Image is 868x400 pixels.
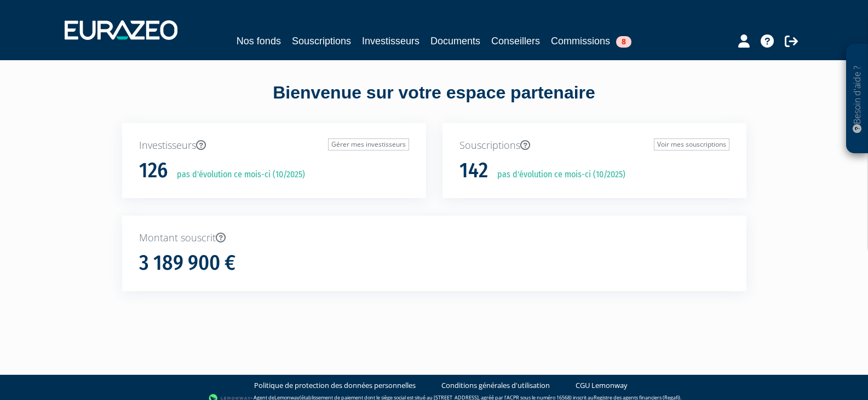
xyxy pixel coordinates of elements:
p: pas d'évolution ce mois-ci (10/2025) [169,169,305,181]
a: Souscriptions [292,33,351,49]
img: 1732889491-logotype_eurazeo_blanc_rvb.png [65,20,177,40]
div: Bienvenue sur votre espace partenaire [114,80,755,123]
h1: 3 189 900 € [139,252,235,275]
p: Besoin d'aide ? [851,50,864,148]
a: Conseillers [491,33,540,49]
a: Gérer mes investisseurs [328,138,409,150]
a: Nos fonds [237,33,281,49]
p: Souscriptions [459,138,729,153]
h1: 142 [459,159,488,182]
a: Documents [430,33,480,49]
p: Montant souscrit [139,231,729,245]
a: CGU Lemonway [576,380,628,391]
h1: 126 [139,159,168,182]
p: pas d'évolution ce mois-ci (10/2025) [490,169,625,181]
a: Commissions8 [551,33,631,49]
a: Investisseurs [362,33,419,49]
span: 8 [616,36,631,48]
a: Politique de protection des données personnelles [254,380,416,391]
a: Conditions générales d'utilisation [441,380,550,391]
p: Investisseurs [139,138,409,153]
a: Voir mes souscriptions [654,138,729,150]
